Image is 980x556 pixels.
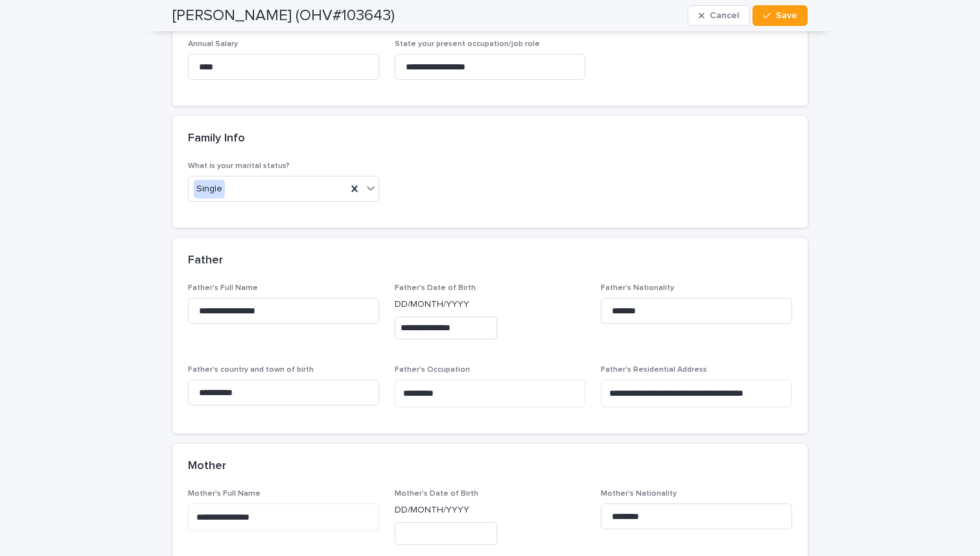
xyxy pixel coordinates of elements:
[188,254,223,268] h2: Father
[188,40,238,48] span: Annual Salary
[776,11,797,20] span: Save
[395,298,586,311] p: DD/MONTH/YYYY
[188,366,314,374] span: Father's country and town of birth
[188,284,258,292] span: Father's Full Name
[601,284,674,292] span: Father's Nationality
[752,5,808,26] button: Save
[194,180,225,199] div: Single
[395,366,470,374] span: Father's Occupation
[395,40,540,48] span: State your present occupation/job role
[395,490,478,498] span: Mother's Date of Birth
[395,284,476,292] span: Father's Date of Birth
[188,162,290,170] span: What is your marital status?
[601,366,707,374] span: Father's Residential Address
[188,490,261,498] span: Mother's Full Name
[188,459,226,474] h2: Mother
[395,503,586,517] p: DD/MONTH/YYYY
[710,11,739,20] span: Cancel
[688,5,750,26] button: Cancel
[172,6,395,25] h2: [PERSON_NAME] (OHV#103643)
[188,132,245,146] h2: Family Info
[601,490,677,498] span: Mother's Nationality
